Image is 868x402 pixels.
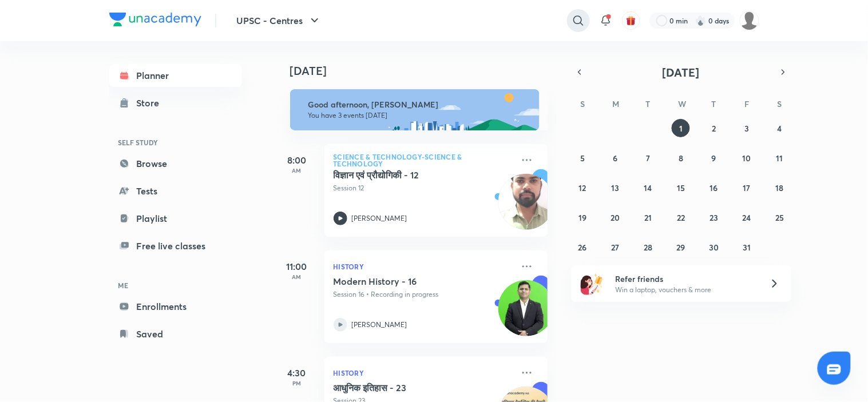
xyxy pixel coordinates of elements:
h5: विज्ञान एवं प्रौद्योगिकी - 12 [334,169,476,181]
button: October 28, 2025 [639,238,657,256]
abbr: October 17, 2025 [743,182,751,193]
p: PM [274,380,320,387]
button: October 23, 2025 [705,208,723,226]
abbr: October 4, 2025 [778,123,782,134]
button: October 27, 2025 [607,238,625,256]
abbr: Thursday [712,98,716,109]
h6: Refer friends [615,273,756,285]
img: avatar [626,15,636,26]
abbr: October 20, 2025 [611,212,620,223]
abbr: October 5, 2025 [580,153,585,164]
button: October 6, 2025 [607,149,625,167]
button: October 4, 2025 [771,119,789,137]
button: October 22, 2025 [672,208,690,226]
a: Free live classes [109,234,242,257]
button: October 17, 2025 [738,178,756,197]
button: October 10, 2025 [738,149,756,167]
abbr: October 31, 2025 [743,242,751,253]
abbr: October 18, 2025 [776,182,784,193]
button: October 13, 2025 [607,178,625,197]
p: History [334,260,513,273]
img: afternoon [290,89,540,130]
button: October 30, 2025 [705,238,723,256]
img: streak [695,15,707,26]
abbr: October 27, 2025 [612,242,620,253]
abbr: Saturday [778,98,782,109]
p: History [334,366,513,380]
abbr: October 2, 2025 [712,123,716,134]
h5: Modern History - 16 [334,276,476,287]
h5: 8:00 [274,153,320,167]
abbr: October 11, 2025 [776,153,783,164]
abbr: October 10, 2025 [743,153,751,164]
abbr: October 15, 2025 [677,182,685,193]
button: October 9, 2025 [705,149,723,167]
a: Enrollments [109,295,242,318]
button: [DATE] [588,64,775,80]
button: October 5, 2025 [573,149,592,167]
abbr: October 23, 2025 [710,212,718,223]
abbr: October 3, 2025 [744,123,749,134]
abbr: October 30, 2025 [709,242,719,253]
abbr: October 24, 2025 [743,212,751,223]
button: October 31, 2025 [738,238,756,256]
abbr: Wednesday [678,98,686,109]
p: Session 16 • Recording in progress [334,289,513,300]
abbr: Friday [744,98,749,109]
button: October 11, 2025 [771,149,789,167]
abbr: October 1, 2025 [679,123,683,134]
abbr: October 12, 2025 [579,182,586,193]
abbr: October 19, 2025 [578,212,586,223]
abbr: October 7, 2025 [647,153,651,164]
button: avatar [622,11,640,30]
button: October 19, 2025 [573,208,592,226]
abbr: October 9, 2025 [712,153,716,164]
img: referral [581,272,604,295]
button: October 26, 2025 [573,238,592,256]
a: Tests [109,180,242,202]
img: Abhijeet Srivastav [740,11,759,30]
button: October 14, 2025 [639,178,657,197]
abbr: October 25, 2025 [775,212,784,223]
button: October 20, 2025 [607,208,625,226]
h5: 4:30 [274,366,320,380]
a: Playlist [109,207,242,230]
h5: 11:00 [274,260,320,273]
button: October 7, 2025 [639,149,657,167]
button: October 21, 2025 [639,208,657,226]
abbr: October 14, 2025 [644,182,652,193]
div: Store [137,96,167,110]
abbr: October 28, 2025 [644,242,653,253]
p: Win a laptop, vouchers & more [615,285,756,295]
abbr: October 22, 2025 [677,212,685,223]
p: AM [274,273,320,280]
a: Store [109,91,242,114]
a: Company Logo [109,13,201,29]
a: Saved [109,323,242,345]
h6: ME [109,276,242,295]
button: UPSC - Centres [230,9,328,32]
button: October 24, 2025 [738,208,756,226]
h6: Good afternoon, [PERSON_NAME] [308,99,529,110]
abbr: October 13, 2025 [612,182,620,193]
abbr: October 16, 2025 [710,182,718,193]
button: October 12, 2025 [573,178,592,197]
a: Planner [109,64,242,87]
h6: SELF STUDY [109,133,242,152]
span: [DATE] [663,65,700,80]
abbr: Tuesday [646,98,651,109]
abbr: Monday [613,98,620,109]
button: October 1, 2025 [672,119,690,137]
button: October 3, 2025 [738,119,756,137]
button: October 8, 2025 [672,149,690,167]
abbr: Sunday [580,98,585,109]
abbr: October 26, 2025 [578,242,587,253]
abbr: October 8, 2025 [679,153,683,164]
h4: [DATE] [290,64,559,78]
abbr: October 29, 2025 [677,242,685,253]
p: You have 3 events [DATE] [308,111,529,120]
h5: आधुनिक इतिहास - 23 [334,382,476,393]
button: October 25, 2025 [771,208,789,226]
p: [PERSON_NAME] [352,213,407,224]
abbr: October 21, 2025 [645,212,652,223]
